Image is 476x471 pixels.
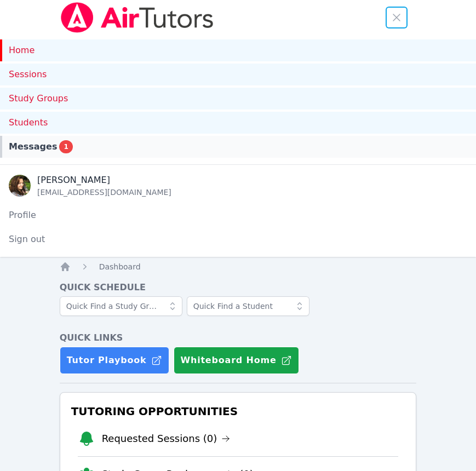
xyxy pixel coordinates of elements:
img: Air Tutors [60,2,215,33]
input: Quick Find a Student [187,296,309,316]
a: Tutor Playbook [60,347,169,374]
a: Requested Sessions (0) [102,431,231,446]
span: Messages [9,140,57,153]
span: Dashboard [99,262,141,271]
h4: Quick Schedule [60,281,417,294]
h3: Tutoring Opportunities [69,401,408,421]
a: Dashboard [99,261,141,272]
nav: Breadcrumb [60,261,417,272]
input: Quick Find a Study Group [60,296,182,316]
button: Whiteboard Home [174,347,299,374]
h4: Quick Links [60,331,417,344]
div: [EMAIL_ADDRESS][DOMAIN_NAME] [37,187,171,198]
span: 1 [59,140,72,153]
div: [PERSON_NAME] [37,174,171,187]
